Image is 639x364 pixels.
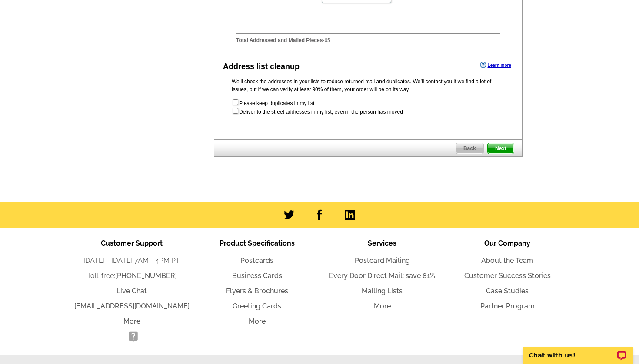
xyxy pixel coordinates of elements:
strong: Total Addressed and Mailed Pieces [236,37,323,43]
a: Partner Program [480,302,535,310]
a: [PHONE_NUMBER] [115,272,177,280]
a: Postcards [240,256,273,265]
a: Case Studies [486,287,529,295]
a: Postcard Mailing [355,256,410,265]
a: More [123,317,140,325]
a: Learn more [480,62,511,69]
div: Address list cleanup [223,61,300,72]
a: Mailing Lists [362,287,403,295]
span: Next [488,143,514,154]
li: Toll-free: [69,271,194,281]
a: Flyers & Brochures [226,287,288,295]
span: Services [368,239,396,247]
span: Product Specifications [220,239,295,247]
span: Customer Support [101,239,163,247]
a: [EMAIL_ADDRESS][DOMAIN_NAME] [74,302,190,310]
form: Please keep duplicates in my list Deliver to the street addresses in my list, even if the person ... [232,98,505,116]
a: Business Cards [232,272,282,280]
a: Back [456,143,484,154]
a: Customer Success Stories [464,272,551,280]
li: [DATE] - [DATE] 7AM - 4PM PT [69,256,194,266]
a: Every Door Direct Mail: save 81% [329,272,435,280]
a: More [249,317,266,325]
a: Live Chat [116,287,147,295]
iframe: LiveChat chat widget [517,337,639,364]
a: More [374,302,391,310]
span: Back [456,143,483,154]
a: Greeting Cards [233,302,281,310]
a: About the Team [481,256,533,265]
p: We’ll check the addresses in your lists to reduce returned mail and duplicates. We’ll contact you... [232,78,505,93]
span: Our Company [484,239,530,247]
span: 65 [324,37,330,43]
